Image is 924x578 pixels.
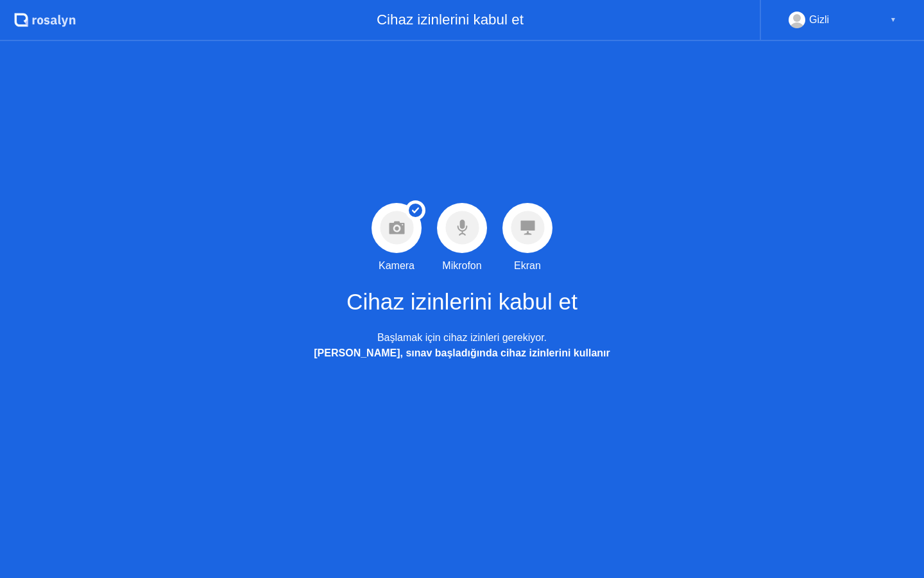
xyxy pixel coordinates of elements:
div: Mikrofon [442,258,481,274]
div: Başlamak için cihaz izinleri gerekiyor. [314,330,610,361]
b: [PERSON_NAME], sınav başladığında cihaz izinlerini kullanır [314,347,610,358]
h1: Cihaz izinlerini kabul et [346,285,577,319]
div: Kamera [379,258,415,274]
div: ▼ [890,12,896,28]
div: Gizli [809,12,829,28]
div: Ekran [514,258,541,274]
